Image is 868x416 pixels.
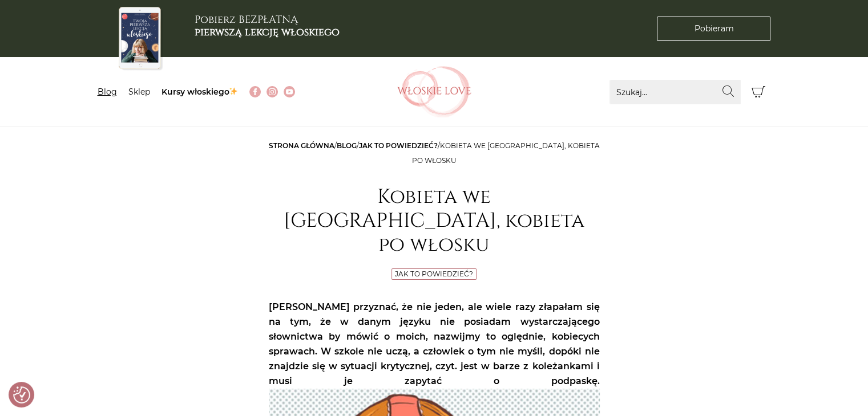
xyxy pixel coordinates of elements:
[657,17,770,41] a: Pobieram
[98,87,117,97] a: Blog
[412,141,600,165] span: Kobieta we [GEOGRAPHIC_DATA], kobieta po włosku
[229,87,237,95] img: ✨
[162,87,239,97] a: Kursy włoskiego
[269,185,600,257] h1: Kobieta we [GEOGRAPHIC_DATA], kobieta po włosku
[609,80,741,104] input: Szukaj...
[746,80,771,104] button: Koszyk
[269,141,334,150] a: Strona główna
[128,87,150,97] a: Sklep
[195,25,340,39] b: pierwszą lekcję włoskiego
[195,14,340,38] h3: Pobierz BEZPŁATNĄ
[397,66,471,117] img: Włoskielove
[13,386,30,403] button: Preferencje co do zgód
[395,270,473,278] a: Jak to powiedzieć?
[13,386,30,403] img: Revisit consent button
[269,141,600,165] span: / / /
[359,141,438,150] a: Jak to powiedzieć?
[337,141,357,150] a: Blog
[694,23,733,35] span: Pobieram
